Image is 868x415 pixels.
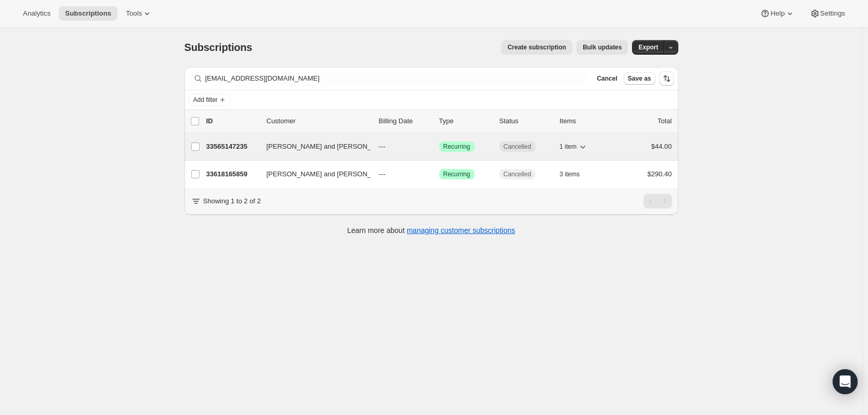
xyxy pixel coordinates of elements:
button: Cancel [593,72,621,85]
button: Settings [804,6,851,21]
button: [PERSON_NAME] and [PERSON_NAME] [260,138,364,155]
div: IDCustomerBilling DateTypeStatusItemsTotal [206,116,672,126]
span: Save as [628,74,651,83]
span: Subscriptions [185,42,253,53]
span: 3 items [560,170,580,178]
span: Settings [820,9,845,18]
button: Tools [120,6,159,21]
span: $290.40 [648,170,672,178]
p: 33565147235 [206,141,258,152]
button: Create subscription [501,40,572,55]
span: Recurring [443,170,470,178]
p: Status [499,116,551,126]
button: 1 item [560,139,588,154]
button: Save as [624,72,655,85]
span: --- [379,170,386,178]
span: Create subscription [507,43,566,51]
button: Bulk updates [576,40,628,55]
span: Cancelled [504,170,531,178]
span: Cancelled [504,142,531,151]
button: Export [632,40,664,55]
p: Learn more about [347,225,515,236]
div: Open Intercom Messenger [833,369,858,394]
p: 33618165859 [206,169,258,179]
span: Cancel [597,74,617,83]
p: Total [657,116,672,126]
span: [PERSON_NAME] and [PERSON_NAME] [267,141,393,152]
span: [PERSON_NAME] and [PERSON_NAME] [267,169,393,179]
span: Recurring [443,142,470,151]
span: 1 item [560,142,577,151]
span: Add filter [193,96,218,104]
div: Type [439,116,491,126]
span: --- [379,142,386,150]
span: Subscriptions [65,9,111,18]
div: Items [560,116,612,126]
button: 3 items [560,167,591,181]
span: Tools [126,9,142,18]
span: Analytics [23,9,50,18]
div: 33565147235[PERSON_NAME] and [PERSON_NAME]---SuccessRecurringCancelled1 item$44.00 [206,139,672,154]
button: Sort the results [660,71,674,86]
button: Add filter [189,94,230,106]
span: $44.00 [651,142,672,150]
span: Help [770,9,784,18]
button: [PERSON_NAME] and [PERSON_NAME] [260,166,364,183]
a: managing customer subscriptions [406,226,515,235]
span: Bulk updates [583,43,622,51]
p: Billing Date [379,116,431,126]
p: Customer [267,116,371,126]
p: Showing 1 to 2 of 2 [203,196,261,206]
button: Analytics [17,6,57,21]
nav: Pagination [643,194,672,209]
p: ID [206,116,258,126]
span: Export [638,43,658,51]
div: 33618165859[PERSON_NAME] and [PERSON_NAME]---SuccessRecurringCancelled3 items$290.40 [206,167,672,181]
button: Help [754,6,801,21]
button: Subscriptions [59,6,117,21]
input: Filter subscribers [205,71,587,86]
